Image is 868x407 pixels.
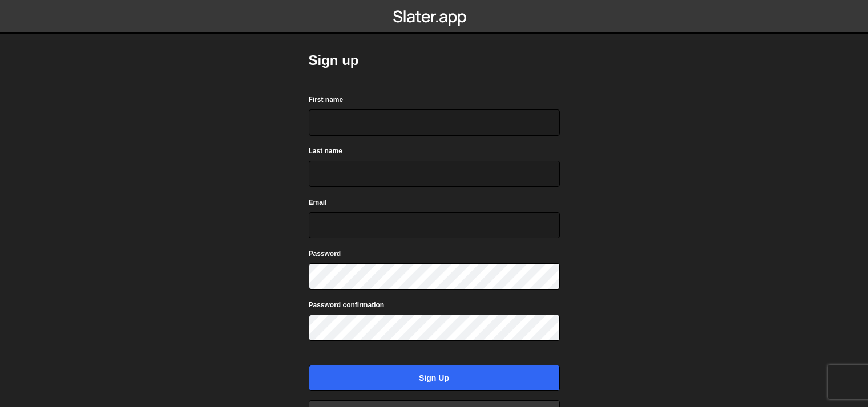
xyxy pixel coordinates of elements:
label: Email [309,197,327,208]
input: Sign up [309,365,560,391]
label: Password confirmation [309,299,385,311]
label: Last name [309,145,342,157]
label: First name [309,94,344,105]
label: Password [309,248,341,259]
h2: Sign up [309,51,560,70]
